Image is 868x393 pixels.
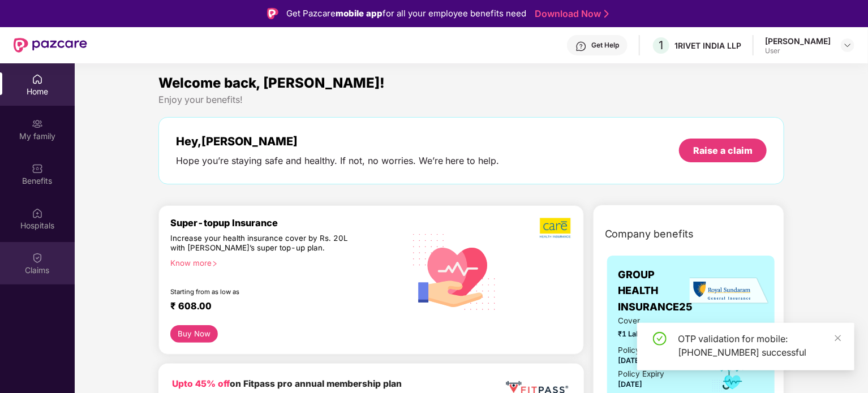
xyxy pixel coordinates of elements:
div: Get Help [591,41,619,50]
img: New Pazcare Logo [14,38,87,53]
img: svg+xml;base64,PHN2ZyB4bWxucz0iaHR0cDovL3d3dy53My5vcmcvMjAwMC9zdmciIHhtbG5zOnhsaW5rPSJodHRwOi8vd3... [405,220,505,322]
div: Increase your health insurance cover by Rs. 20L with [PERSON_NAME]’s super top-up plan. [170,234,356,254]
span: close [834,334,842,342]
div: Know more [170,258,398,266]
div: Policy Expiry [618,368,665,380]
button: Buy Now [170,325,218,343]
span: [DATE] [618,356,643,365]
a: Download Now [535,8,605,20]
img: svg+xml;base64,PHN2ZyBpZD0iQmVuZWZpdHMiIHhtbG5zPSJodHRwOi8vd3d3LnczLm9yZy8yMDAwL3N2ZyIgd2lkdGg9Ij... [32,163,43,174]
span: ₹1 Lakh [618,329,696,340]
div: 1RIVET INDIA LLP [674,40,741,51]
div: OTP validation for mobile: [PHONE_NUMBER] successful [678,332,841,359]
div: Policy issued [618,344,666,356]
div: Enjoy your benefits! [158,94,785,106]
div: [PERSON_NAME] [765,36,831,46]
span: right [212,261,218,267]
span: 1 [659,38,664,52]
span: Welcome back, [PERSON_NAME]! [158,75,385,91]
div: Super-topup Insurance [170,217,405,228]
b: on Fitpass pro annual membership plan [172,378,402,389]
b: Upto 45% off [172,378,230,389]
span: Cover [618,315,696,327]
div: Hope you’re staying safe and healthy. If not, no worries. We’re here to help. [176,155,500,167]
img: svg+xml;base64,PHN2ZyBpZD0iRHJvcGRvd24tMzJ4MzIiIHhtbG5zPSJodHRwOi8vd3d3LnczLm9yZy8yMDAwL3N2ZyIgd2... [843,41,852,50]
img: svg+xml;base64,PHN2ZyBpZD0iSGVscC0zMngzMiIgeG1sbnM9Imh0dHA6Ly93d3cudzMub3JnLzIwMDAvc3ZnIiB3aWR0aD... [575,41,587,52]
strong: mobile app [336,8,383,19]
span: GROUP HEALTH INSURANCE25 [618,267,696,315]
img: svg+xml;base64,PHN2ZyBpZD0iQ2xhaW0iIHhtbG5zPSJodHRwOi8vd3d3LnczLm9yZy8yMDAwL3N2ZyIgd2lkdGg9IjIwIi... [32,252,43,264]
img: b5dec4f62d2307b9de63beb79f102df3.png [540,217,572,239]
div: Raise a claim [693,144,753,157]
span: check-circle [653,332,667,346]
div: User [765,46,831,55]
span: [DATE] [618,380,643,388]
img: svg+xml;base64,PHN2ZyB3aWR0aD0iMjAiIGhlaWdodD0iMjAiIHZpZXdCb3g9IjAgMCAyMCAyMCIgZmlsbD0ibm9uZSIgeG... [32,118,43,129]
div: Get Pazcare for all your employee benefits need [286,7,526,20]
div: ₹ 608.00 [170,300,393,314]
div: Starting from as low as [170,288,356,296]
div: Hey, [PERSON_NAME] [176,135,500,148]
img: Stroke [604,8,609,20]
img: svg+xml;base64,PHN2ZyBpZD0iSG9zcGl0YWxzIiB4bWxucz0iaHR0cDovL3d3dy53My5vcmcvMjAwMC9zdmciIHdpZHRoPS... [32,208,43,219]
img: insurerLogo [690,277,769,305]
img: svg+xml;base64,PHN2ZyBpZD0iSG9tZSIgeG1sbnM9Imh0dHA6Ly93d3cudzMub3JnLzIwMDAvc3ZnIiB3aWR0aD0iMjAiIG... [32,74,43,85]
span: Company benefits [605,226,694,242]
img: Logo [267,8,278,19]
